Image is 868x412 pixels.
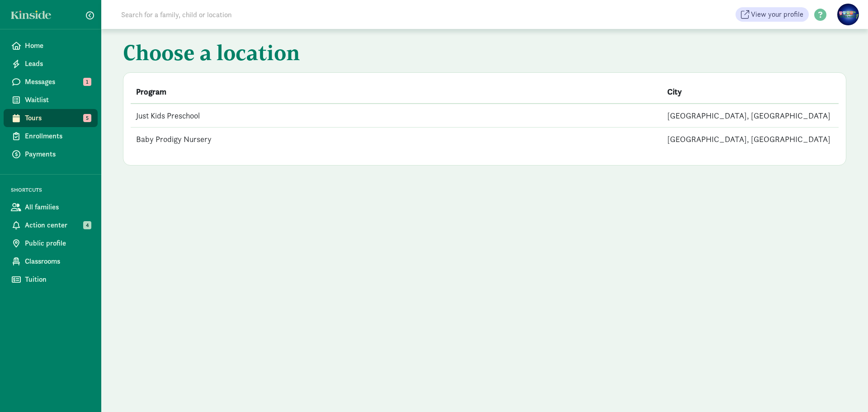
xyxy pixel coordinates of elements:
[4,55,98,73] a: Leads
[4,145,98,163] a: Payments
[4,216,98,234] a: Action center 4
[25,256,90,267] span: Classrooms
[751,9,803,20] span: View your profile
[4,234,98,252] a: Public profile
[25,131,90,142] span: Enrollments
[116,5,369,24] input: Search for a family, child or location
[736,7,809,22] a: View your profile
[4,91,98,109] a: Waitlist
[25,238,90,249] span: Public profile
[83,114,91,122] span: 5
[25,76,90,87] span: Messages
[83,78,91,86] span: 1
[25,274,90,285] span: Tuition
[131,128,662,151] td: Baby Prodigy Nursery
[4,109,98,127] a: Tours 5
[25,40,90,51] span: Home
[83,221,91,229] span: 4
[4,127,98,145] a: Enrollments
[25,220,90,231] span: Action center
[123,40,693,69] h1: Choose a location
[131,80,662,104] th: Program
[25,149,90,160] span: Payments
[4,73,98,91] a: Messages 1
[4,270,98,289] a: Tuition
[823,369,868,412] iframe: Chat Widget
[131,104,662,128] td: Just Kids Preschool
[25,202,90,213] span: All families
[25,58,90,69] span: Leads
[4,198,98,216] a: All families
[662,128,839,151] td: [GEOGRAPHIC_DATA], [GEOGRAPHIC_DATA]
[4,37,98,55] a: Home
[4,252,98,270] a: Classrooms
[25,95,90,105] span: Waitlist
[25,113,90,123] span: Tours
[662,80,839,104] th: City
[662,104,839,128] td: [GEOGRAPHIC_DATA], [GEOGRAPHIC_DATA]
